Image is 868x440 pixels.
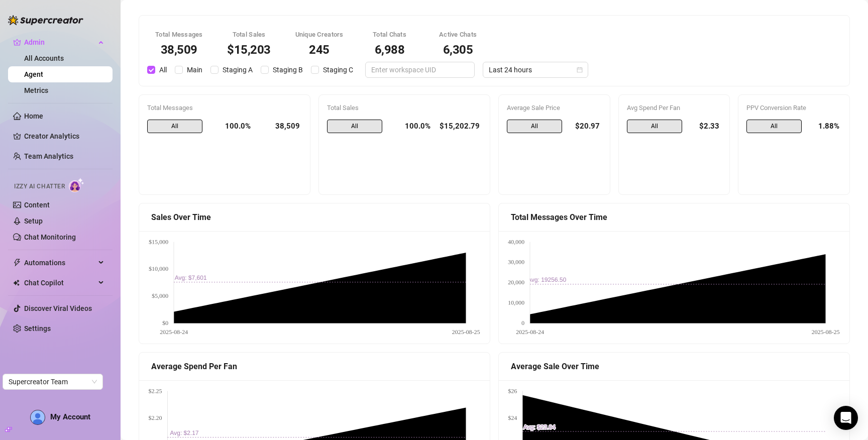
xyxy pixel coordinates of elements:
a: Chat Monitoring [24,233,76,241]
span: thunderbolt [13,259,21,267]
span: Supercreator Team [9,374,97,389]
span: All [155,64,171,75]
div: Average Sale Price [507,103,602,113]
a: Creator Analytics [24,128,104,144]
a: Discover Viral Videos [24,304,92,312]
div: 100.0% [390,120,430,134]
span: All [327,120,382,134]
span: calendar [577,67,583,73]
div: Total Sales [227,30,271,40]
div: 38,509 [259,120,302,134]
img: logo-BBDzfeDw.svg [8,15,83,25]
span: Last 24 hours [489,62,582,77]
a: Agent [24,70,43,78]
a: Content [24,201,50,209]
div: $20.97 [570,120,602,134]
span: All [627,120,682,134]
div: Avg Spend Per Fan [627,103,722,113]
div: Total Messages [147,103,302,113]
div: 6,988 [368,44,412,56]
span: All [746,120,802,134]
span: Staging A [219,64,257,75]
div: $15,202.79 [439,120,482,134]
a: Home [24,112,43,120]
div: Total Messages [155,30,203,40]
div: Open Intercom Messenger [834,406,858,430]
div: $15,203 [227,44,271,56]
div: Total Sales [327,103,482,113]
span: Staging B [269,64,307,75]
span: crown [13,38,21,46]
img: AI Chatter [69,178,84,192]
div: 100.0% [210,120,251,134]
div: Unique Creators [295,30,344,40]
span: All [147,120,202,134]
span: Main [183,64,206,75]
a: Metrics [24,86,48,94]
div: Average Sale Over Time [511,360,837,373]
img: Chat Copilot [13,279,20,286]
a: Settings [24,324,51,333]
div: 245 [295,44,344,56]
a: Team Analytics [24,152,73,160]
div: PPV Conversion Rate [746,103,841,113]
div: Average Spend Per Fan [151,360,478,373]
img: AD_cMMTxCeTpmN1d5MnKJ1j-_uXZCpTKapSSqNGg4PyXtR_tCW7gZXTNmFz2tpVv9LSyNV7ff1CaS4f4q0HLYKULQOwoM5GQR... [31,410,45,424]
div: 6,305 [436,44,480,56]
div: $2.33 [690,120,722,134]
div: 1.88% [810,120,841,134]
span: Admin [24,34,95,50]
div: Active Chats [436,30,480,40]
div: Total Chats [368,30,412,40]
a: Setup [24,217,43,225]
a: All Accounts [24,54,64,62]
span: My Account [50,412,90,421]
span: Staging C [319,64,357,75]
input: Enter workspace UID [371,64,461,75]
span: Izzy AI Chatter [14,182,65,191]
div: Sales Over Time [151,211,478,224]
span: Automations [24,255,95,271]
div: Total Messages Over Time [511,211,837,224]
div: 38,509 [155,44,203,56]
span: Chat Copilot [24,275,95,291]
span: All [507,120,562,134]
span: build [5,426,12,433]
